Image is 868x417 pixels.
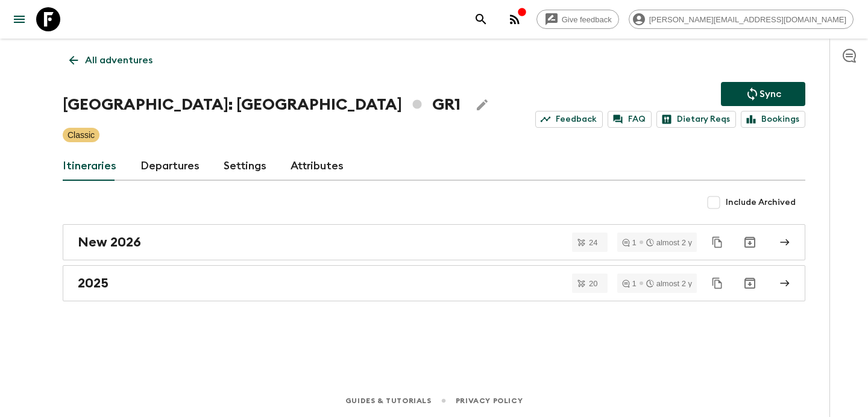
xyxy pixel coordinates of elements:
a: All adventures [63,48,159,72]
a: Attributes [291,152,344,181]
a: Dietary Reqs [656,111,736,128]
span: Include Archived [726,196,796,208]
a: 2025 [63,265,805,301]
button: Archive [738,271,762,295]
button: Archive [738,230,762,254]
a: Privacy Policy [456,394,523,407]
a: Settings [224,152,266,181]
h2: 2025 [78,275,108,291]
p: All adventures [85,53,153,67]
span: Give feedback [555,15,618,24]
div: almost 2 y [646,280,692,287]
div: 1 [622,280,637,287]
a: Guides & Tutorials [345,394,432,407]
p: Sync [759,87,781,101]
button: Edit Adventure Title [470,93,494,117]
a: Give feedback [536,10,619,29]
h1: [GEOGRAPHIC_DATA]: [GEOGRAPHIC_DATA] GR1 [63,93,461,117]
p: Classic [68,129,95,141]
a: New 2026 [63,224,805,260]
span: [PERSON_NAME][EMAIL_ADDRESS][DOMAIN_NAME] [643,15,853,24]
button: Duplicate [706,272,728,294]
a: Feedback [535,111,603,128]
button: search adventures [469,7,493,31]
button: menu [7,7,31,31]
h2: New 2026 [78,234,141,250]
a: Itineraries [63,152,116,181]
a: Departures [140,152,200,181]
div: almost 2 y [646,239,692,246]
button: Duplicate [706,231,728,253]
span: 20 [582,280,605,287]
div: [PERSON_NAME][EMAIL_ADDRESS][DOMAIN_NAME] [629,10,854,29]
button: Sync adventure departures to the booking engine [721,82,805,106]
a: Bookings [741,111,805,128]
div: 1 [622,239,637,246]
a: FAQ [608,111,652,128]
span: 24 [582,239,605,246]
